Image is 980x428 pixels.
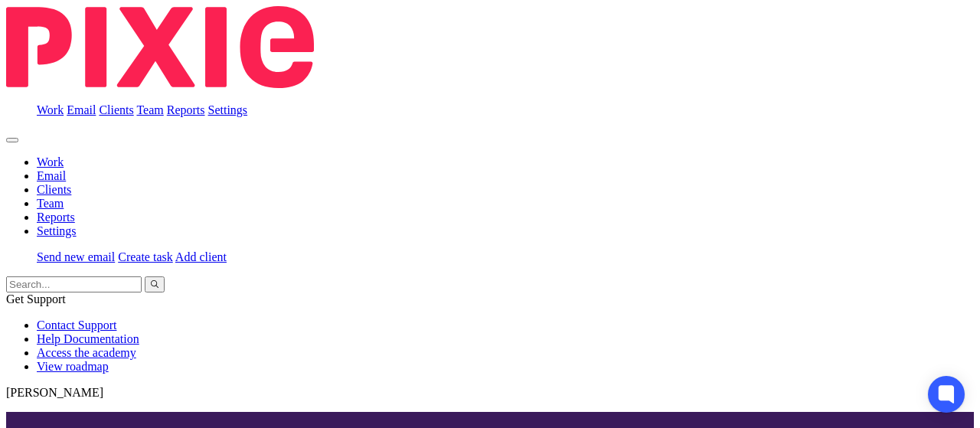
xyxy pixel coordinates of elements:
[37,224,77,237] a: Settings
[175,250,227,263] a: Add client
[37,332,139,345] a: Help Documentation
[6,292,66,305] span: Get Support
[6,386,974,400] p: [PERSON_NAME]
[67,103,96,116] a: Email
[136,103,163,116] a: Team
[37,155,64,168] a: Work
[99,103,133,116] a: Clients
[37,211,75,224] a: Reports
[208,103,248,116] a: Settings
[6,276,142,292] input: Search
[167,103,205,116] a: Reports
[37,346,136,359] a: Access the academy
[6,6,314,88] img: Pixie
[37,319,116,332] a: Contact Support
[37,360,109,373] a: View roadmap
[37,103,64,116] a: Work
[37,250,115,263] a: Send new email
[37,169,66,182] a: Email
[118,250,173,263] a: Create task
[37,197,64,210] a: Team
[37,183,71,196] a: Clients
[145,276,165,292] button: Search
